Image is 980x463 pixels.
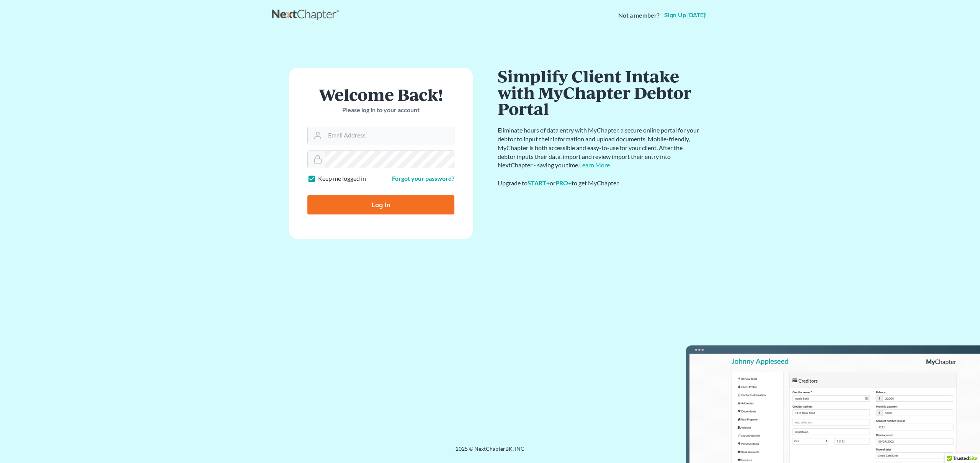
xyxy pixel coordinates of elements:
[307,195,454,214] input: Log In
[307,86,454,103] h1: Welcome Back!
[555,179,572,187] a: PRO+
[663,12,708,18] a: Sign up [DATE]!
[325,127,454,144] input: Email Address
[498,126,701,170] p: Eliminate hours of data entry with MyChapter, a secure online portal for your debtor to input the...
[272,445,708,459] div: 2025 © NextChapterBK, INC
[318,174,366,183] label: Keep me logged in
[307,106,454,115] p: Please log in to your account
[528,179,550,187] a: START+
[498,68,701,117] h1: Simplify Client Intake with MyChapter Debtor Portal
[498,179,701,188] div: Upgrade to or to get MyChapter
[392,175,454,182] a: Forgot your password?
[618,11,660,20] strong: Not a member?
[579,161,610,169] a: Learn More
